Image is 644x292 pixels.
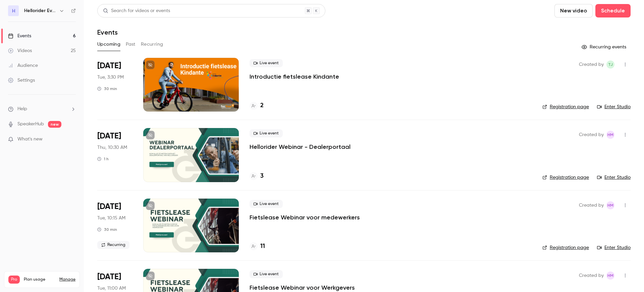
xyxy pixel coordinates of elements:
[250,59,283,67] span: Live event
[250,101,264,110] a: 2
[250,200,283,208] span: Live event
[126,39,136,50] button: Past
[97,227,117,232] div: 30 min
[597,103,631,110] a: Enter Studio
[606,131,614,139] span: Heleen Mostert
[607,201,613,209] span: HM
[24,277,55,282] span: Plan usage
[17,121,44,128] a: SpeakerHub
[260,101,264,110] h4: 2
[97,241,129,249] span: Recurring
[97,272,121,282] span: [DATE]
[97,128,132,182] div: Oct 2 Thu, 10:30 AM (Europe/Amsterdam)
[8,47,32,54] div: Videos
[597,174,631,181] a: Enter Studio
[97,74,124,81] span: Tue, 3:30 PM
[579,201,604,209] span: Created by
[8,106,76,113] li: help-dropdown-opener
[250,242,265,251] a: 11
[48,121,61,128] span: new
[97,144,127,151] span: Thu, 10:30 AM
[24,7,56,14] h6: Hellorider Events
[597,244,631,251] a: Enter Studio
[595,4,631,17] button: Schedule
[97,285,126,292] span: Tue, 11:00 AM
[250,172,264,181] a: 3
[97,39,120,50] button: Upcoming
[554,4,593,17] button: New video
[579,42,631,52] button: Recurring events
[97,86,117,91] div: 30 min
[542,103,589,110] a: Registration page
[103,7,170,14] div: Search for videos or events
[17,106,27,113] span: Help
[59,277,75,282] a: Manage
[12,7,15,14] span: H
[607,272,613,280] span: HM
[97,131,121,141] span: [DATE]
[542,244,589,251] a: Registration page
[542,174,589,181] a: Registration page
[260,242,265,251] h4: 11
[250,73,339,81] a: Introductie fietslease Kindante
[606,60,614,69] span: Toon Jongerius
[8,77,35,84] div: Settings
[606,201,614,209] span: Heleen Mostert
[97,28,118,36] h1: Events
[579,272,604,280] span: Created by
[579,131,604,139] span: Created by
[250,129,283,137] span: Live event
[250,213,360,221] a: Fietslease Webinar voor medewerkers
[68,136,76,142] iframe: Noticeable Trigger
[97,58,132,112] div: Sep 23 Tue, 3:30 PM (Europe/Amsterdam)
[579,60,604,69] span: Created by
[250,270,283,278] span: Live event
[97,215,125,221] span: Tue, 10:15 AM
[260,172,264,181] h4: 3
[607,131,613,139] span: HM
[608,60,613,69] span: TJ
[97,199,132,252] div: Oct 7 Tue, 10:15 AM (Europe/Amsterdam)
[250,143,351,151] a: Hellorider Webinar - Dealerportaal
[8,62,38,69] div: Audience
[17,136,43,143] span: What's new
[97,201,121,212] span: [DATE]
[606,272,614,280] span: Heleen Mostert
[250,284,355,292] a: Fietslease Webinar voor Werkgevers
[97,60,121,71] span: [DATE]
[8,276,20,284] span: Pro
[8,33,31,39] div: Events
[141,39,163,50] button: Recurring
[97,156,109,162] div: 1 h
